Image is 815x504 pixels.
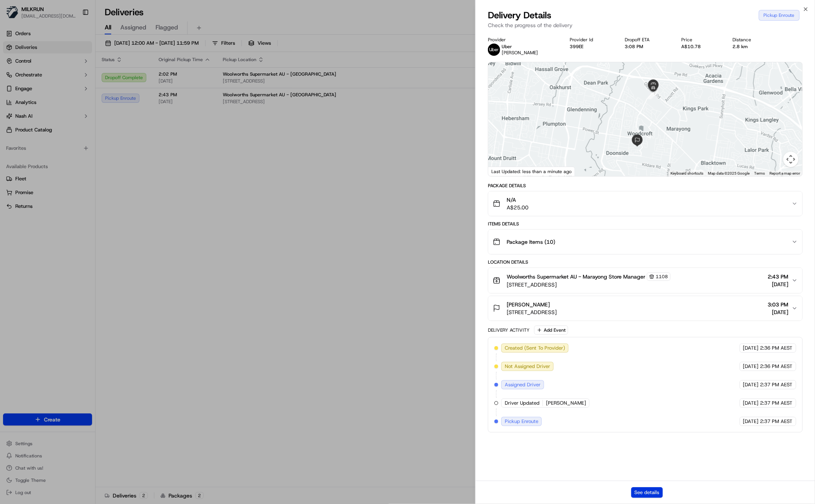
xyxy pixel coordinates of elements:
div: Last Updated: less than a minute ago [488,167,575,176]
p: Welcome 👋 [8,31,139,43]
div: Start new chat [26,73,125,81]
div: Items Details [488,221,803,227]
p: Uber [502,44,538,50]
div: 2.8 km [733,44,771,50]
a: Powered byPylon [54,129,92,135]
button: Keyboard shortcuts [671,171,703,176]
span: 2:37 PM AEST [760,381,793,388]
span: Delivery Details [488,9,551,21]
span: Created (Sent To Provider) [505,345,565,352]
button: N/AA$25.00 [488,191,802,216]
img: Nash [8,8,23,23]
span: [DATE] [743,418,759,425]
span: Woolworths Supermarket AU - Marayong Store Manager [507,273,645,280]
div: Dropoff ETA [625,37,669,43]
span: 2:43 PM [768,273,789,280]
div: 💻 [65,112,71,118]
span: 2:37 PM AEST [760,418,793,425]
button: Woolworths Supermarket AU - Marayong Store Manager1108[STREET_ADDRESS]2:43 PM[DATE] [488,268,802,293]
span: 1108 [656,274,668,280]
button: Package Items (10) [488,230,802,254]
span: Assigned Driver [505,381,541,388]
div: Delivery Activity [488,327,530,333]
span: 2:37 PM AEST [760,400,793,407]
span: 3:03 PM [768,301,789,308]
a: Terms (opens in new tab) [754,171,765,175]
span: 2:36 PM AEST [760,345,793,352]
div: 📗 [8,112,14,118]
div: Distance [733,37,771,43]
p: Check the progress of the delivery [488,21,803,29]
span: [PERSON_NAME] [507,301,550,308]
span: API Documentation [72,111,123,118]
a: Open this area in Google Maps (opens a new window) [490,166,515,176]
span: Pickup Enroute [505,418,538,425]
span: Pylon [76,130,92,135]
input: Got a question? Start typing here... [20,49,138,57]
span: Map data ©2025 Google [708,171,750,175]
span: Package Items ( 10 ) [507,238,555,246]
a: Report a map error [770,171,800,175]
span: Not Assigned Driver [505,363,550,370]
a: 💻API Documentation [62,108,126,122]
span: N/A [507,196,528,204]
span: [DATE] [768,280,789,288]
button: 399EE [570,44,583,50]
span: [STREET_ADDRESS] [507,308,557,316]
span: [PERSON_NAME] [502,50,538,56]
div: We're available if you need us! [26,81,97,87]
div: Location Details [488,259,803,265]
span: [PERSON_NAME] [546,400,586,407]
span: [DATE] [743,363,759,370]
span: [STREET_ADDRESS] [507,281,671,288]
span: 2:36 PM AEST [760,363,793,370]
button: Start new chat [130,75,139,84]
div: Package Details [488,183,803,189]
div: Price [682,37,721,43]
div: Provider Id [570,37,612,43]
img: 1736555255976-a54dd68f-1ca7-489b-9aae-adbdc363a1c4 [8,73,21,87]
span: Driver Updated [505,400,540,407]
span: A$25.00 [507,204,528,211]
span: Knowledge Base [15,111,58,118]
div: A$10.78 [682,44,721,50]
img: Google [490,166,515,176]
div: Provider [488,37,557,43]
span: [DATE] [768,308,789,316]
a: 📗Knowledge Base [5,108,62,122]
button: Add Event [534,326,568,335]
div: 3:08 PM [625,44,669,50]
span: [DATE] [743,345,759,352]
span: [DATE] [743,400,759,407]
button: See details [631,487,663,498]
div: 1 [648,89,658,99]
button: Map camera controls [783,152,799,167]
img: uber-new-logo.jpeg [488,44,500,56]
span: [DATE] [743,381,759,388]
button: [PERSON_NAME][STREET_ADDRESS]3:03 PM[DATE] [488,296,802,321]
